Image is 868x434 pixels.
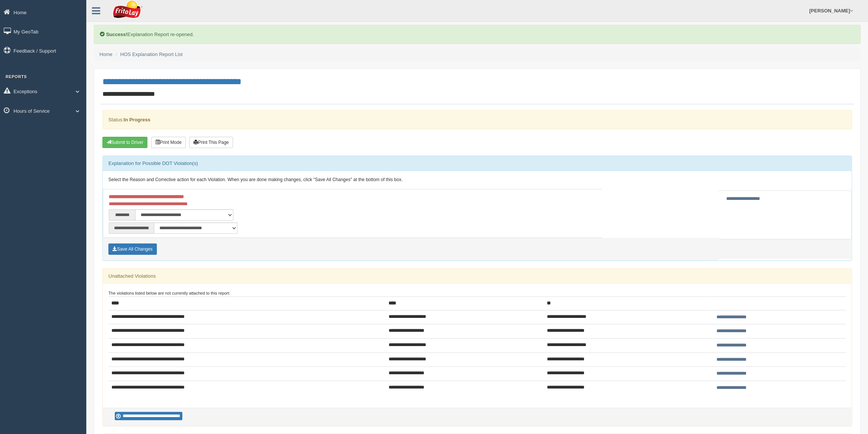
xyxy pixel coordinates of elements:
[106,32,128,37] b: Success!
[108,243,157,255] button: Save
[103,171,851,189] div: Select the Reason and Corrective action for each Violation. When you are done making changes, cli...
[102,110,852,129] div: Status:
[108,291,230,295] small: The violations listed below are not currently attached to this report:
[103,269,851,284] div: Unattached Violations
[189,137,233,148] button: Print This Page
[123,117,150,122] strong: In Progress
[103,156,851,171] div: Explanation for Possible DOT Violation(s)
[99,51,113,57] a: Home
[151,137,186,148] button: Print Mode
[102,137,147,148] button: Submit To Driver
[94,25,860,44] div: Explanation Report re-opened.
[120,51,183,57] a: HOS Explanation Report List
